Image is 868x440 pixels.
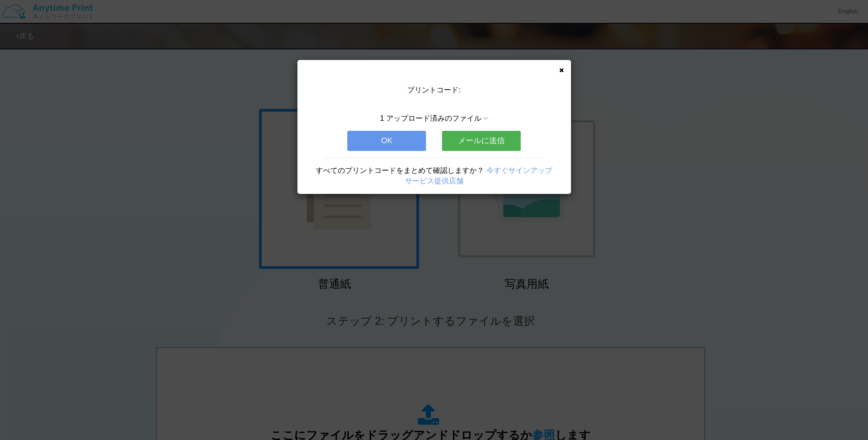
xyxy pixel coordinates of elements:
a: 今すぐサインアップ [486,166,552,174]
span: プリントコード: [407,86,460,94]
span: すべてのプリントコードをまとめて確認しますか？ [316,166,484,174]
span: 1 アップロード済みのファイル [380,114,481,122]
button: メールに送信 [442,131,521,151]
button: OK [347,131,426,151]
a: サービス提供店舗 [405,177,464,185]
